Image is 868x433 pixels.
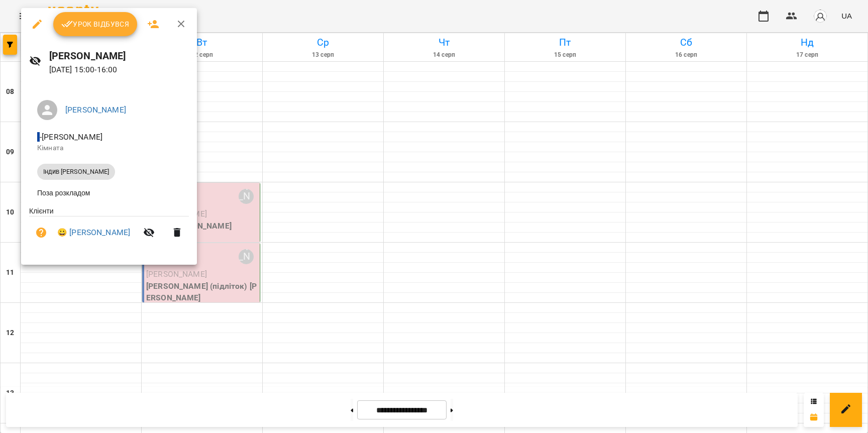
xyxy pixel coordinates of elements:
[57,227,130,239] a: 😀 [PERSON_NAME]
[37,143,181,153] p: Кімната
[29,184,189,202] li: Поза розкладом
[37,132,104,142] span: - [PERSON_NAME]
[61,18,130,30] span: Урок відбувся
[53,12,138,36] button: Урок відбувся
[29,221,53,245] button: Візит ще не сплачено. Додати оплату?
[49,64,189,76] p: [DATE] 15:00 - 16:00
[49,48,189,64] h6: [PERSON_NAME]
[29,206,189,253] ul: Клієнти
[37,167,115,176] span: Індив [PERSON_NAME]
[65,105,126,115] a: [PERSON_NAME]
